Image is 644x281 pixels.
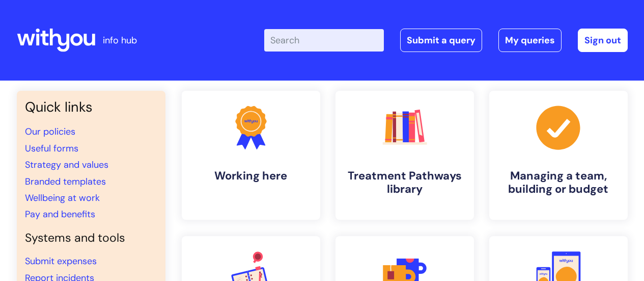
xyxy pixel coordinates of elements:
a: Strategy and values [25,159,108,171]
a: Useful forms [25,142,78,155]
input: Search [264,29,384,52]
a: Submit a query [400,29,482,52]
a: Submit expenses [25,255,97,267]
div: | - [264,29,628,52]
a: Our policies [25,125,75,138]
h4: Working here [190,169,312,183]
h4: Treatment Pathways library [344,169,466,196]
a: Pay and benefits [25,208,95,220]
a: Sign out [578,29,628,52]
a: Wellbeing at work [25,192,100,204]
p: info hub [103,32,137,48]
a: Managing a team, building or budget [489,91,628,220]
a: Working here [182,91,320,220]
a: Branded templates [25,175,106,188]
h4: Managing a team, building or budget [497,169,620,196]
h4: Systems and tools [25,231,157,245]
a: My queries [498,29,562,52]
a: Treatment Pathways library [335,91,474,220]
h3: Quick links [25,99,157,115]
